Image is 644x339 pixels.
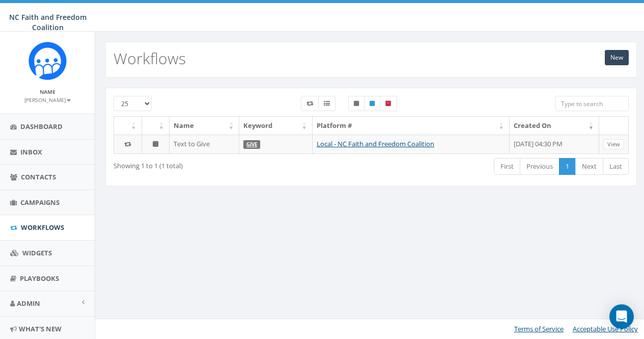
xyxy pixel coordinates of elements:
[510,135,599,154] td: [DATE] 04:30 PM
[29,42,67,80] img: Rally_Corp_Icon.png
[246,141,257,148] a: GIVE
[603,139,624,150] a: View
[24,96,71,103] small: [PERSON_NAME]
[9,12,87,32] span: NC Faith and Freedom Coalition
[301,96,319,111] label: Workflow
[348,96,365,111] label: Unpublished
[239,117,312,135] th: Keyword: activate to sort column ascending
[19,324,62,333] span: What's New
[520,158,559,175] a: Previous
[364,96,380,111] label: Published
[573,324,638,333] a: Acceptable Use Policy
[24,95,71,104] a: [PERSON_NAME]
[114,157,319,171] div: Showing 1 to 1 (1 total)
[317,139,434,148] a: Local - NC Faith and Freedom Coalition
[114,117,142,135] th: : activate to sort column ascending
[605,50,629,65] a: New
[559,158,576,175] a: 1
[40,88,55,95] small: Name
[170,135,239,154] td: Text to Give
[22,248,52,257] span: Widgets
[114,50,186,67] h2: Workflows
[20,122,63,131] span: Dashboard
[380,96,397,111] label: Archived
[510,117,599,135] th: Created On: activate to sort column ascending
[609,304,634,329] div: Open Intercom Messenger
[21,223,64,232] span: Workflows
[20,198,60,207] span: Campaigns
[494,158,520,175] a: First
[142,117,170,135] th: : activate to sort column ascending
[313,117,510,135] th: Platform #: activate to sort column ascending
[21,172,56,181] span: Contacts
[514,324,564,333] a: Terms of Service
[603,158,629,175] a: Last
[555,96,629,111] input: Type to search
[20,274,59,283] span: Playbooks
[318,96,335,111] label: Menu
[20,147,42,157] span: Inbox
[17,299,40,308] span: Admin
[575,158,603,175] a: Next
[170,117,239,135] th: Name: activate to sort column ascending
[153,141,158,147] i: Unpublished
